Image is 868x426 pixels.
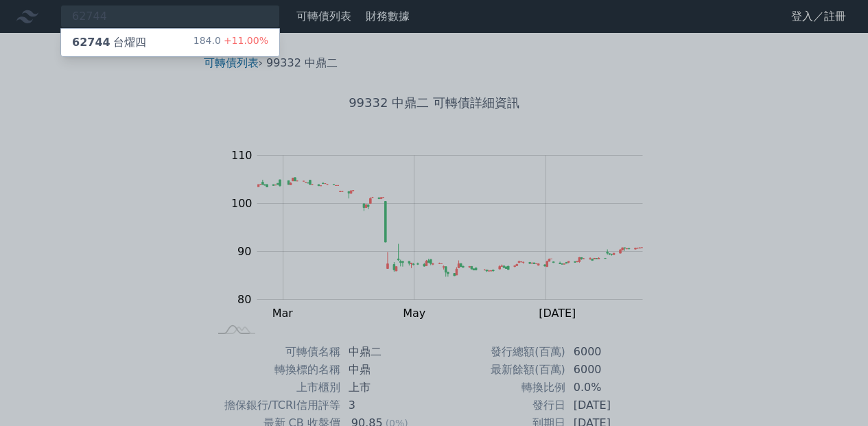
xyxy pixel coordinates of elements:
[61,29,279,56] a: 62744台燿四 184.0+11.00%
[799,360,868,426] div: 聊天小工具
[221,35,268,46] span: +11.00%
[72,36,110,49] span: 62744
[193,34,268,51] div: 184.0
[72,34,146,51] div: 台燿四
[799,360,868,426] iframe: Chat Widget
